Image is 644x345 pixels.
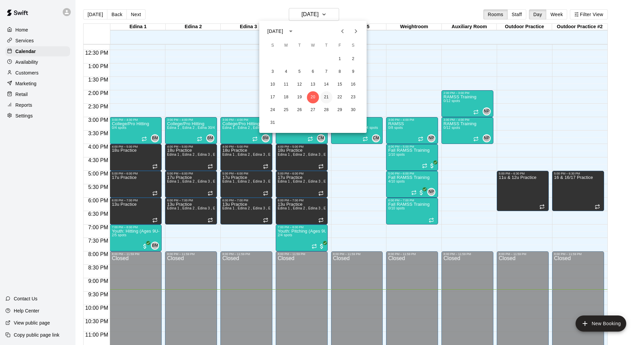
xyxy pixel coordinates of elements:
button: 20 [307,91,319,103]
button: 13 [307,79,319,91]
span: Friday [334,39,346,52]
button: 11 [280,79,292,91]
span: Saturday [347,39,359,52]
button: 12 [293,79,306,91]
button: 23 [347,91,359,103]
button: 16 [347,79,359,91]
button: 9 [347,66,359,78]
button: 28 [320,104,332,116]
div: [DATE] [267,28,283,35]
button: 10 [267,79,279,91]
button: 17 [267,91,279,103]
button: calendar view is open, switch to year view [285,26,297,37]
button: Previous month [336,24,349,38]
span: Wednesday [307,39,319,52]
button: 7 [320,66,332,78]
button: Next month [349,24,363,38]
button: 3 [267,66,279,78]
button: 27 [307,104,319,116]
span: Monday [280,39,292,52]
button: 14 [320,79,332,91]
button: 31 [267,117,279,129]
button: 24 [267,104,279,116]
button: 1 [334,53,346,65]
button: 25 [280,104,292,116]
button: 4 [280,66,292,78]
button: 8 [334,66,346,78]
button: 22 [334,91,346,103]
button: 2 [347,53,359,65]
button: 30 [347,104,359,116]
button: 15 [334,79,346,91]
button: 29 [334,104,346,116]
span: Tuesday [293,39,306,52]
span: Sunday [267,39,279,52]
button: 18 [280,91,292,103]
button: 26 [293,104,306,116]
button: 21 [320,91,332,103]
button: 5 [293,66,306,78]
button: 19 [293,91,306,103]
button: 6 [307,66,319,78]
span: Thursday [320,39,332,52]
